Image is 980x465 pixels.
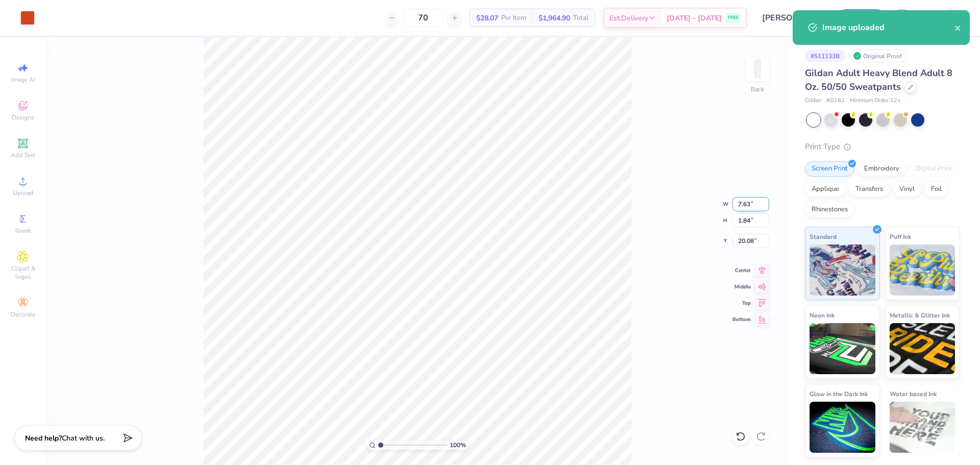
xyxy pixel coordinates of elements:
[12,113,34,121] span: Designs
[890,244,955,296] img: Puff Ink
[805,202,854,217] div: Rhinestones
[573,13,589,23] span: Total
[810,388,868,399] span: Glow in the Dark Ink
[857,161,906,177] div: Embroidery
[11,151,35,159] span: Add Text
[667,13,722,23] span: [DATE] - [DATE]
[890,231,911,242] span: Puff Ink
[732,283,751,290] span: Middle
[850,96,901,105] span: Minimum Order: 12 +
[11,310,35,319] span: Decorate
[476,13,498,23] span: $28.07
[5,264,41,281] span: Clipart & logos
[805,161,854,177] div: Screen Print
[909,161,959,177] div: Digital Print
[810,310,835,321] span: Neon Ink
[849,182,890,197] div: Transfers
[850,50,908,62] div: Original Proof
[609,13,648,23] span: Est. Delivery
[732,300,751,307] span: Top
[810,323,875,374] img: Neon Ink
[954,21,962,34] button: close
[805,182,846,197] div: Applique
[805,96,821,105] span: Gildan
[890,310,950,321] span: Metallic & Glitter Ink
[15,227,31,235] span: Greek
[805,50,845,62] div: # 511133B
[11,76,35,84] span: Image AI
[754,8,829,28] input: Untitled Design
[62,433,105,443] span: Chat with us.
[890,402,955,453] img: Water based Ink
[805,67,952,93] span: Gildan Adult Heavy Blend Adult 8 Oz. 50/50 Sweatpants
[826,96,845,105] span: # G182
[890,388,937,399] span: Water based Ink
[732,267,751,274] span: Center
[728,14,739,21] span: FREE
[805,141,960,153] div: Print Type
[751,85,764,94] div: Back
[747,59,768,80] img: Back
[25,433,62,443] strong: Need help?
[501,13,526,23] span: Per Item
[810,231,837,242] span: Standard
[810,402,875,453] img: Glow in the Dark Ink
[822,21,954,34] div: Image uploaded
[890,323,955,374] img: Metallic & Glitter Ink
[810,244,875,296] img: Standard
[450,440,466,450] span: 100 %
[924,182,948,197] div: Foil
[13,189,33,197] span: Upload
[893,182,921,197] div: Vinyl
[538,13,570,23] span: $1,964.90
[403,9,443,27] input: – –
[732,316,751,323] span: Bottom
